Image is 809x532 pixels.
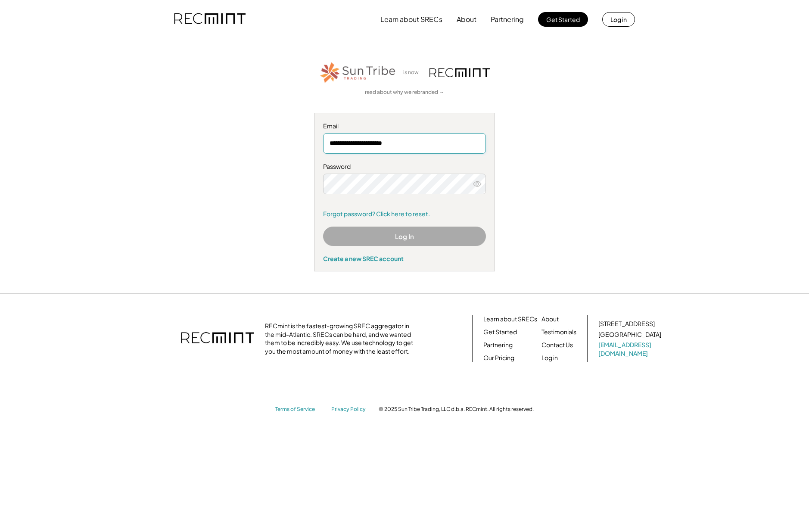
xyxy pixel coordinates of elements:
[181,324,254,354] img: recmint-logotype%403x.png
[483,315,537,324] a: Learn about SRECs
[541,315,559,324] a: About
[323,255,486,262] div: Create a new SREC account
[598,341,663,358] a: [EMAIL_ADDRESS][DOMAIN_NAME]
[541,354,558,362] a: Log in
[541,341,573,349] a: Contact Us
[365,89,444,96] a: read about why we rebranded →
[331,406,370,413] a: Privacy Policy
[380,11,442,28] button: Learn about SRECs
[319,61,397,84] img: STT_Horizontal_Logo%2B-%2BColor.png
[174,5,246,34] img: recmint-logotype%403x.png
[265,322,418,355] div: RECmint is the fastest-growing SREC aggregator in the mid-Atlantic. SRECs can be hard, and we wan...
[275,406,323,413] a: Terms of Service
[483,328,517,336] a: Get Started
[379,406,534,413] div: © 2025 Sun Tribe Trading, LLC d.b.a. RECmint. All rights reserved.
[323,122,486,131] div: Email
[598,330,661,339] div: [GEOGRAPHIC_DATA]
[483,341,513,349] a: Partnering
[323,227,486,246] button: Log In
[323,162,486,171] div: Password
[541,328,576,336] a: Testimonials
[491,11,524,28] button: Partnering
[457,11,476,28] button: About
[429,68,490,77] img: recmint-logotype%403x.png
[323,210,486,218] a: Forgot password? Click here to reset.
[602,12,635,27] button: Log in
[598,320,655,328] div: [STREET_ADDRESS]
[401,69,425,76] div: is now
[538,12,588,27] button: Get Started
[483,354,514,362] a: Our Pricing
